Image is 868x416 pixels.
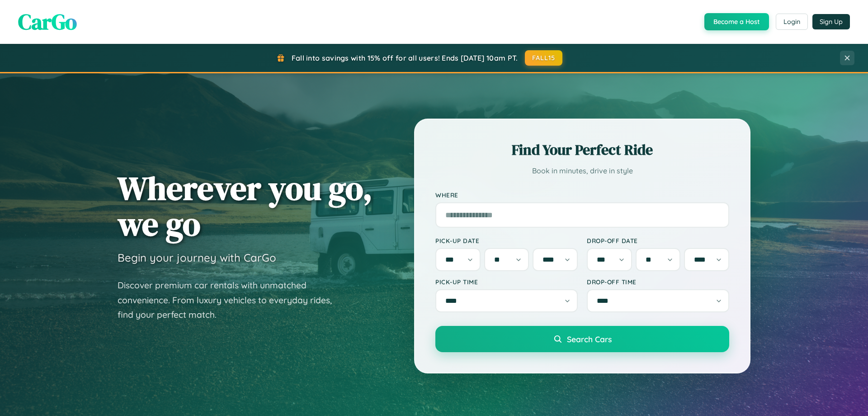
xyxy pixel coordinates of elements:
label: Drop-off Date [587,237,729,244]
label: Pick-up Date [435,237,578,244]
label: Pick-up Time [435,278,578,286]
span: Fall into savings with 15% off for all users! Ends [DATE] 10am PT. [292,53,518,62]
button: FALL15 [525,50,563,66]
button: Sign Up [812,14,850,29]
p: Discover premium car rentals with unmatched convenience. From luxury vehicles to everyday rides, ... [118,278,344,322]
h2: Find Your Perfect Ride [435,140,729,160]
button: Login [776,14,808,30]
h3: Begin your journey with CarGo [118,251,276,264]
span: CarGo [18,7,77,37]
label: Where [435,191,729,199]
button: Become a Host [704,13,769,30]
p: Book in minutes, drive in style [435,164,729,177]
label: Drop-off Time [587,278,729,286]
button: Search Cars [435,326,729,352]
h1: Wherever you go, we go [118,170,373,242]
span: Search Cars [567,334,612,344]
